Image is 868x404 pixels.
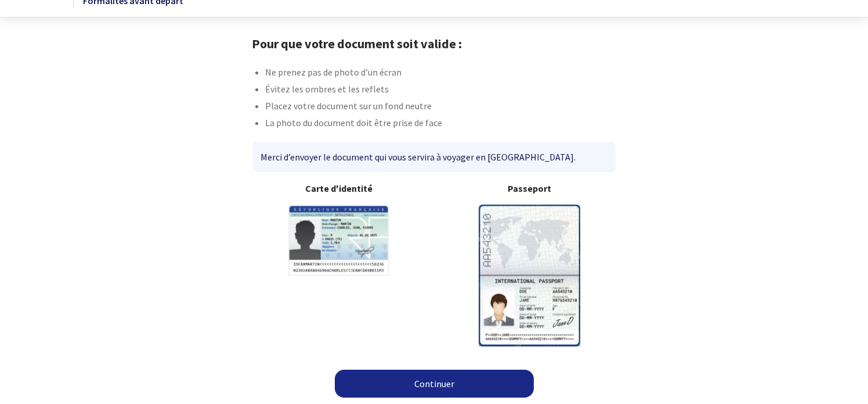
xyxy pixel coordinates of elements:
b: Passeport [443,181,616,195]
div: Merci d’envoyer le document qui vous servira à voyager en [GEOGRAPHIC_DATA]. [252,142,615,172]
a: Continuer [335,370,534,398]
img: illuCNI.svg [288,205,389,276]
li: Évitez les ombres et les reflets [265,82,616,99]
b: Carte d'identité [252,181,425,195]
img: illuPasseport.svg [479,205,580,346]
li: La photo du document doit être prise de face [265,116,616,133]
h1: Pour que votre document soit valide : [252,36,616,51]
li: Placez votre document sur un fond neutre [265,99,616,116]
li: Ne prenez pas de photo d’un écran [265,65,616,82]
